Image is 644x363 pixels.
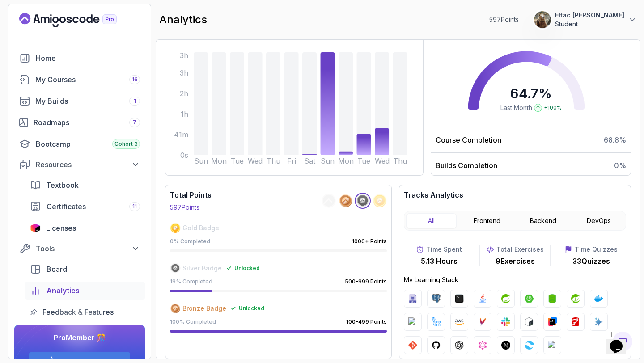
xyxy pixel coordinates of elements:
[346,318,387,325] p: 100–499 Points
[36,139,140,149] div: Bootcamp
[525,317,534,326] img: bash logo
[25,176,145,194] a: textbook
[47,264,67,274] span: Board
[36,159,140,170] div: Resources
[174,130,188,139] tspan: 41m
[182,224,219,232] span: Gold Badge
[267,156,280,165] tspan: Thu
[287,156,296,165] tspan: Fri
[47,285,80,296] span: Analytics
[455,341,464,350] img: chatgpt logo
[408,294,417,303] img: sql logo
[14,49,145,67] a: home
[25,198,145,215] a: certificates
[134,97,136,105] span: 1
[181,110,188,118] tspan: 1h
[501,341,510,350] img: nextjs logo
[35,74,140,85] div: My Courses
[478,294,487,303] img: java logo
[496,256,535,266] p: 9 Exercises
[42,307,114,317] span: Feedback & Features
[404,275,626,284] p: My Learning Stack
[404,190,626,200] h3: Tracks Analytics
[19,13,137,27] a: Landing page
[571,317,580,326] img: flyway logo
[14,156,145,173] button: Resources
[421,256,458,266] p: 5.13 Hours
[248,156,263,165] tspan: Wed
[548,294,557,303] img: spring-data-jpa logo
[170,190,212,200] h3: Total Points
[36,53,140,63] div: Home
[180,89,188,98] tspan: 2h
[518,213,568,228] button: Backend
[573,213,624,228] button: DevOps
[132,203,137,210] span: 11
[408,341,417,350] img: git logo
[14,71,145,89] a: courses
[510,85,552,101] span: 64.7 %
[180,68,188,77] tspan: 3h
[170,203,199,212] p: 597 Points
[455,317,464,326] img: aws logo
[239,305,264,312] span: Unlocked
[30,224,41,232] img: jetbrains icon
[436,160,497,171] p: Builds Completion
[548,341,557,350] img: postman logo
[489,15,519,24] p: 597 Points
[231,156,244,165] tspan: Tue
[436,135,501,145] p: Course Completion
[375,156,390,165] tspan: Wed
[46,180,79,190] span: Textbook
[304,156,316,165] tspan: Sat
[525,341,534,350] img: tailwindcss logo
[25,303,145,321] a: feedback
[614,160,626,171] span: 0 %
[194,156,208,165] tspan: Sun
[25,260,145,278] a: board
[432,317,441,326] img: github-actions logo
[426,245,462,254] p: Time Spent
[525,294,534,303] img: spring-boot logo
[345,278,387,285] p: 500–999 Points
[132,76,138,83] span: 16
[338,156,354,165] tspan: Mon
[14,114,145,131] a: roadmaps
[501,294,510,303] img: spring logo
[170,278,212,285] p: 19 % Completed
[14,92,145,110] a: builds
[114,140,138,148] span: Cohort 3
[36,243,140,254] div: Tools
[133,119,136,126] span: 7
[604,135,626,145] span: 68.8 %
[408,317,417,326] img: h2 logo
[501,317,510,326] img: slack logo
[534,11,551,28] img: user profile image
[159,13,207,27] h2: analytics
[180,151,188,160] tspan: 0s
[606,327,635,354] iframe: chat widget
[46,223,76,233] span: Licenses
[34,117,140,128] div: Roadmaps
[572,256,610,266] p: 33 Quizzes
[180,51,188,60] tspan: 3h
[462,213,513,228] button: Frontend
[544,104,562,111] span: +100 %
[393,156,407,165] tspan: Thu
[182,304,226,313] span: Bronze Badge
[170,238,210,245] p: 0 % Completed
[548,317,557,326] img: intellij logo
[234,265,260,272] span: Unlocked
[455,294,464,303] img: terminal logo
[500,103,532,112] span: Last Month
[575,245,618,254] p: Time Quizzes
[555,11,624,20] p: Eltac [PERSON_NAME]
[432,294,441,303] img: postgres logo
[25,282,145,300] a: analytics
[478,341,487,350] img: graphql logo
[496,245,544,254] p: Total Exercises
[571,294,580,303] img: spring-security logo
[35,96,140,106] div: My Builds
[211,156,227,165] tspan: Mon
[352,238,387,245] p: 1000+ Points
